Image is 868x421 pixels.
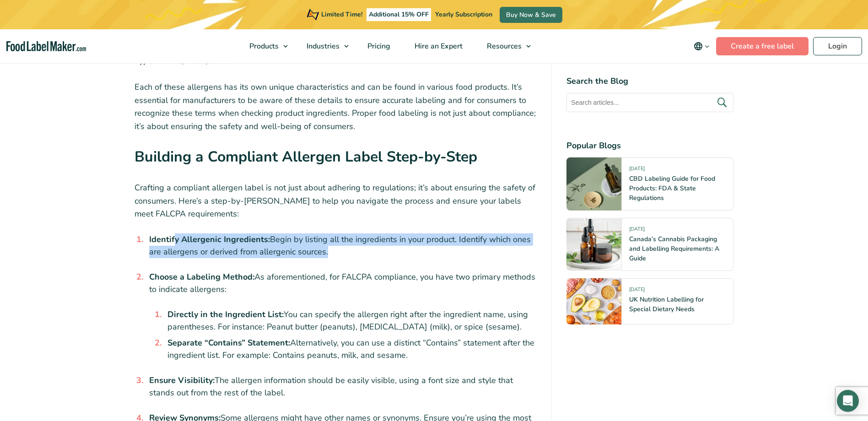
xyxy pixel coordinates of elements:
[295,29,353,63] a: Industries
[365,41,391,51] span: Pricing
[149,271,254,282] strong: Choose a Labeling Method:
[149,234,270,245] strong: Identify Allergenic Ingredients:
[167,337,290,348] strong: Separate “Contains” Statement:
[135,147,477,167] strong: Building a Compliant Allergen Label Step-by-Step
[237,29,292,63] a: Products
[367,8,431,21] span: Additional 15% OFF
[837,390,859,412] div: Open Intercom Messenger
[435,10,492,19] span: Yearly Subscription
[629,165,645,176] span: [DATE]
[167,309,284,320] strong: Directly in the Ingredient List:
[629,226,645,236] span: [DATE]
[304,41,340,51] span: Industries
[321,10,362,19] span: Limited Time!
[629,235,719,263] a: Canada’s Cannabis Packaging and Labelling Requirements: A Guide
[164,337,537,362] li: Alternatively, you can use a distinct “Contains” statement after the ingredient list. For example...
[149,375,215,386] strong: Ensure Visibility:
[629,295,704,313] a: UK Nutrition Labelling for Special Dietary Needs
[566,93,733,112] input: Search articles...
[500,7,562,23] a: Buy Now & Save
[566,75,733,87] h4: Search the Blog
[164,308,537,333] li: You can specify the allergen right after the ingredient name, using parentheses. For instance: Pe...
[135,81,537,133] p: Each of these allergens has its own unique characteristics and can be found in various food produ...
[403,29,473,63] a: Hire an Expert
[475,29,535,63] a: Resources
[356,29,400,63] a: Pricing
[412,41,464,51] span: Hire an Expert
[813,37,862,55] a: Login
[146,374,537,399] li: The allergen information should be easily visible, using a font size and style that stands out fr...
[629,174,715,202] a: CBD Labeling Guide for Food Products: FDA & State Regulations
[135,181,537,221] p: Crafting a compliant allergen label is not just about adhering to regulations; it’s about ensurin...
[146,271,537,362] li: As aforementioned, for FALCPA compliance, you have two primary methods to indicate allergens:
[629,286,645,297] span: [DATE]
[566,140,733,152] h4: Popular Blogs
[484,41,523,51] span: Resources
[716,37,809,55] a: Create a free label
[247,41,280,51] span: Products
[146,233,537,258] li: Begin by listing all the ingredients in your product. Identify which ones are allergens or derive...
